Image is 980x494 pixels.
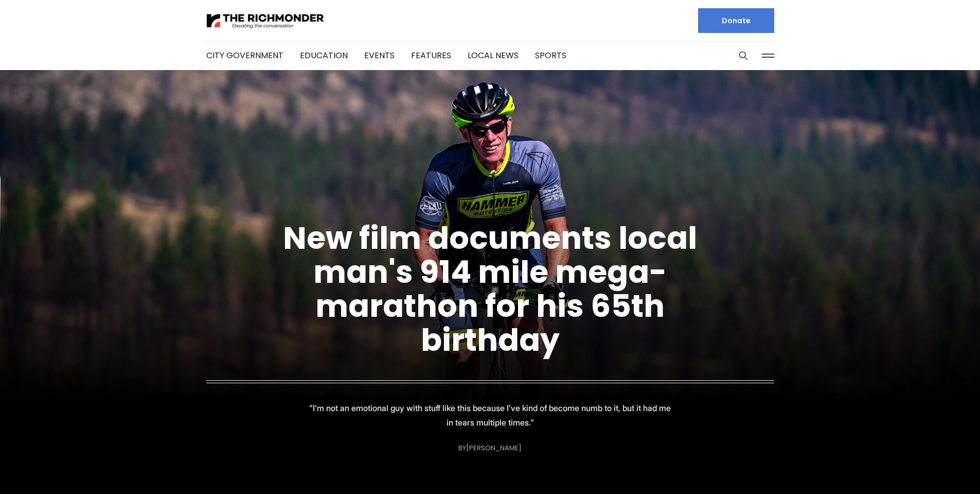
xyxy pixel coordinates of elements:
div: By [458,444,522,452]
a: City Government [206,49,283,61]
a: New film documents local man's 914 mile mega-marathon for his 65th birthday [283,216,697,362]
a: [PERSON_NAME] [466,443,522,453]
a: Donate [698,8,774,33]
a: Sports [535,49,566,61]
a: Events [364,49,395,61]
iframe: portal-trigger [893,444,980,494]
a: Local News [468,49,519,61]
p: "I’m not an emotional guy with stuff like this because I’ve kind of become numb to it, but it had... [307,401,673,430]
a: Education [300,49,348,61]
button: Search this site [736,48,751,63]
a: Features [411,49,451,61]
img: The Richmonder [206,12,325,30]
